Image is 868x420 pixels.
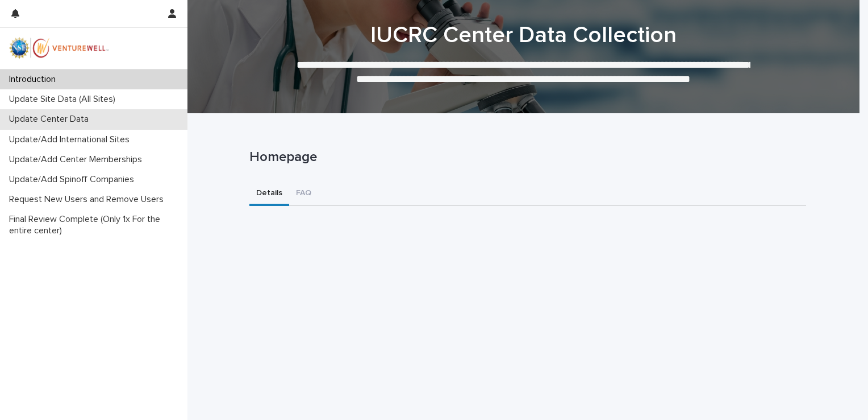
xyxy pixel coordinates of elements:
p: Update Site Data (All Sites) [5,94,124,105]
p: Request New Users and Remove Users [5,194,173,205]
p: Homepage [249,149,802,166]
p: Update/Add Spinoff Companies [5,174,143,185]
p: Update/Add International Sites [5,134,139,145]
button: FAQ [289,182,318,206]
img: mWhVGmOKROS2pZaMU8FQ [9,37,109,60]
h1: IUCRC Center Data Collection [245,22,802,49]
p: Introduction [5,74,65,85]
p: Update Center Data [5,114,98,125]
p: Update/Add Center Memberships [5,154,151,165]
button: Details [249,182,289,206]
p: Final Review Complete (Only 1x For the entire center) [5,214,187,236]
